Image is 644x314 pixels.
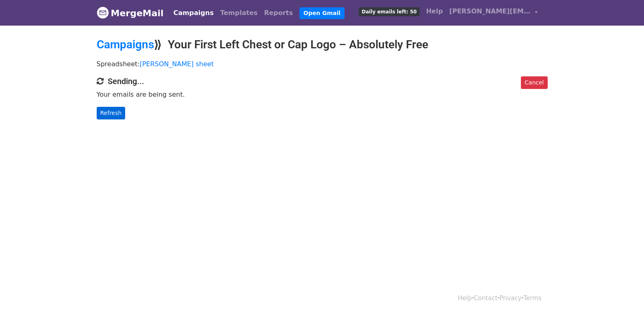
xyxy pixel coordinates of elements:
a: Contact [474,295,497,302]
a: Terms [523,295,541,302]
a: Templates [217,5,261,21]
h4: Sending... [97,76,548,86]
p: Your emails are being sent. [97,90,548,99]
a: Privacy [499,295,521,302]
iframe: Chat Widget [603,275,644,314]
a: Open Gmail [299,7,345,19]
h2: ⟫ Your First Left Chest or Cap Logo – Absolutely Free [97,38,548,52]
a: Campaigns [170,5,217,21]
a: Reports [261,5,296,21]
span: [PERSON_NAME][EMAIL_ADDRESS][DOMAIN_NAME] [449,6,531,16]
a: Daily emails left: 50 [356,3,423,19]
a: Help [458,295,472,302]
a: [PERSON_NAME][EMAIL_ADDRESS][DOMAIN_NAME] [446,3,541,22]
p: Spreadsheet: [97,60,548,68]
a: Campaigns [97,38,154,51]
a: Cancel [521,76,547,89]
a: Refresh [97,107,126,119]
a: [PERSON_NAME] sheet [140,60,214,68]
a: MergeMail [97,4,164,22]
span: Daily emails left: 50 [359,7,419,16]
a: Help [423,3,446,19]
img: MergeMail logo [97,6,109,19]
